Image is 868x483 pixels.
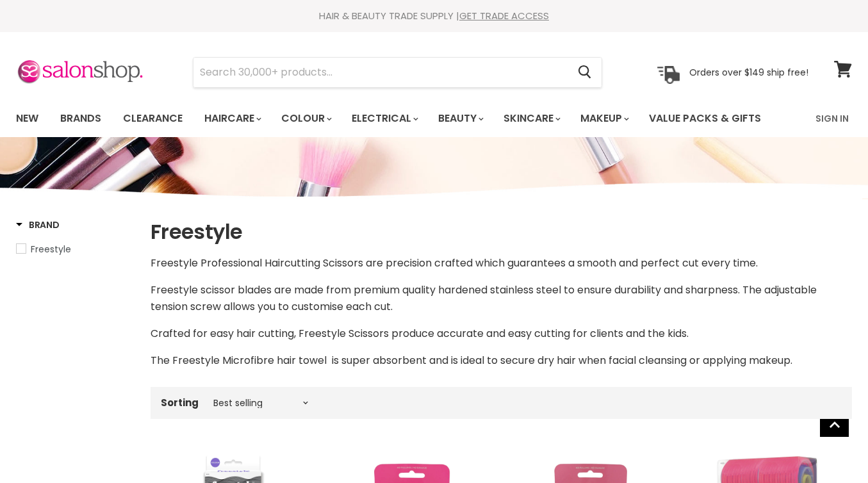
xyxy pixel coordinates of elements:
a: Skincare [494,105,568,132]
a: Beauty [429,105,491,132]
span: Freestyle [31,243,71,256]
a: Electrical [342,105,426,132]
form: Product [193,57,602,88]
p: Freestyle Professional Haircutting Scissors are precision crafted which guarantees a smooth and p... [151,255,852,272]
p: Freestyle scissor blades are made from premium quality hardened stainless steel to ensure durabil... [151,282,852,315]
h1: Freestyle [151,218,852,245]
a: New [6,105,48,132]
ul: Main menu [6,100,789,137]
a: Clearance [113,105,192,132]
label: Sorting [161,397,199,408]
a: GET TRADE ACCESS [459,9,549,22]
input: Search [193,58,568,87]
a: Colour [272,105,340,132]
h3: Brand [16,218,60,231]
a: Freestyle [16,242,135,256]
a: Haircare [195,105,269,132]
a: Brands [51,105,111,132]
a: Value Packs & Gifts [639,105,771,132]
a: Makeup [571,105,637,132]
p: Crafted for easy hair cutting, Freestyle Scissors produce accurate and easy cutting for clients a... [151,325,852,342]
p: The Freestyle Microfibre hair towel is super absorbent and is ideal to secure dry hair when facia... [151,352,852,369]
p: Orders over $149 ship free! [689,66,808,78]
a: Sign In [808,105,856,132]
button: Search [568,58,602,87]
